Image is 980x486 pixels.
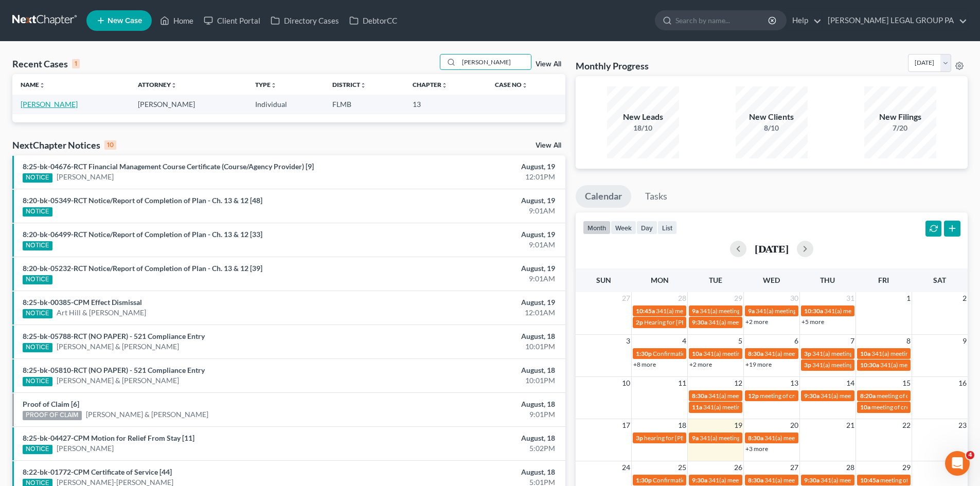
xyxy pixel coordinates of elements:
[23,366,205,374] a: 8:25-bk-05810-RCT (NO PAPER) - 521 Compliance Entry
[413,81,448,88] a: Chapterunfold_more
[860,350,870,357] span: 10a
[57,308,146,318] a: Art Hill & [PERSON_NAME]
[708,318,808,326] span: 341(a) meeting for [PERSON_NAME]
[787,11,822,30] a: Help
[677,419,687,431] span: 18
[692,434,699,442] span: 9a
[966,451,974,459] span: 4
[23,400,79,408] a: Proof of Claim [6]
[23,343,52,352] div: NOTICE
[692,476,707,484] span: 9:30a
[384,443,555,454] div: 5:02PM
[745,445,768,453] a: +3 more
[255,81,277,88] a: Typeunfold_more
[57,443,114,454] a: [PERSON_NAME]
[23,445,52,454] div: NOTICE
[700,434,799,442] span: 341(a) meeting for [PERSON_NAME]
[171,82,177,88] i: unfold_more
[824,307,978,315] span: 341(a) meeting for [PERSON_NAME] & [PERSON_NAME]
[86,409,208,420] a: [PERSON_NAME] & [PERSON_NAME]
[957,377,968,389] span: 16
[933,276,946,284] span: Sat
[384,229,555,240] div: August, 19
[441,82,448,88] i: unfold_more
[845,461,856,474] span: 28
[878,276,889,284] span: Fri
[12,58,80,70] div: Recent Cases
[864,111,936,123] div: New Filings
[625,335,631,347] span: 3
[675,11,770,30] input: Search by name...
[636,185,676,208] a: Tasks
[23,309,52,318] div: NOTICE
[23,162,314,171] a: 8:25-bk-04676-RCT Financial Management Course Certificate (Course/Agency Provider) [9]
[864,123,936,133] div: 7/20
[12,139,116,151] div: NextChapter Notices
[344,11,402,30] a: DebtorCC
[703,350,803,357] span: 341(a) meeting for [PERSON_NAME]
[130,95,247,114] td: [PERSON_NAME]
[199,11,265,30] a: Client Portal
[23,207,52,217] div: NOTICE
[677,292,687,304] span: 28
[860,476,879,484] span: 10:45a
[23,264,262,273] a: 8:20-bk-05232-RCT Notice/Report of Completion of Plan - Ch. 13 & 12 [39]
[576,60,649,72] h3: Monthly Progress
[901,461,912,474] span: 29
[583,221,611,235] button: month
[860,361,879,369] span: 10:30a
[384,161,555,172] div: August, 19
[265,11,344,30] a: Directory Cases
[692,318,707,326] span: 9:30a
[384,274,555,284] div: 9:01AM
[745,361,772,368] a: +19 more
[823,11,967,30] a: [PERSON_NAME] LEGAL GROUP PA
[138,81,177,88] a: Attorneyunfold_more
[636,434,643,442] span: 3p
[23,173,52,183] div: NOTICE
[653,350,770,357] span: Confirmation hearing for [PERSON_NAME]
[689,361,712,368] a: +2 more
[611,221,636,235] button: week
[644,318,724,326] span: Hearing for [PERSON_NAME]
[621,461,631,474] span: 24
[901,419,912,431] span: 22
[621,377,631,389] span: 10
[789,461,799,474] span: 27
[21,81,45,88] a: Nameunfold_more
[871,350,971,357] span: 341(a) meeting for [PERSON_NAME]
[789,377,799,389] span: 13
[961,292,968,304] span: 2
[763,276,780,284] span: Wed
[384,399,555,409] div: August, 18
[733,292,743,304] span: 29
[700,307,799,315] span: 341(a) meeting for [PERSON_NAME]
[23,332,205,340] a: 8:25-bk-05788-RCT (NO PAPER) - 521 Compliance Entry
[621,419,631,431] span: 17
[384,433,555,443] div: August, 18
[23,230,262,239] a: 8:20-bk-06499-RCT Notice/Report of Completion of Plan - Ch. 13 & 12 [33]
[636,476,652,484] span: 1:30p
[644,434,723,442] span: hearing for [PERSON_NAME]
[576,185,631,208] a: Calendar
[692,350,702,357] span: 10a
[961,335,968,347] span: 9
[692,403,702,411] span: 11a
[23,411,82,420] div: PROOF OF CLAIM
[384,365,555,375] div: August, 18
[656,307,755,315] span: 341(a) meeting for [PERSON_NAME]
[384,297,555,308] div: August, 19
[633,361,656,368] a: +8 more
[748,307,755,315] span: 9a
[57,375,179,386] a: [PERSON_NAME] & [PERSON_NAME]
[804,392,819,400] span: 9:30a
[804,476,819,484] span: 9:30a
[681,335,687,347] span: 4
[39,82,45,88] i: unfold_more
[804,307,823,315] span: 10:30a
[621,292,631,304] span: 27
[384,263,555,274] div: August, 19
[801,318,824,326] a: +5 more
[271,82,277,88] i: unfold_more
[384,341,555,352] div: 10:01PM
